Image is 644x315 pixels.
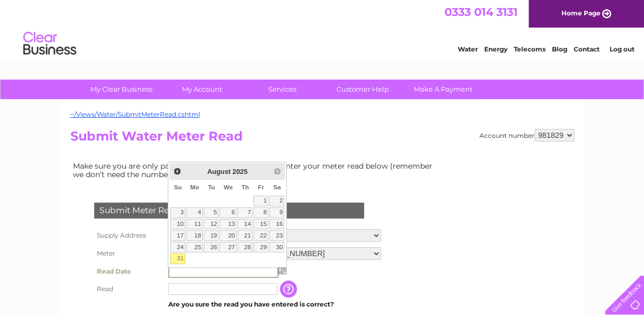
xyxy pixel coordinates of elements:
a: 26 [204,242,219,252]
a: 17 [170,230,185,241]
span: Monday [190,184,199,190]
a: Services [239,80,326,99]
a: 31 [170,253,185,264]
img: ... [278,266,286,274]
a: 4 [186,207,203,218]
a: 5 [204,207,219,218]
a: Log out [609,45,634,53]
span: Wednesday [224,184,233,190]
a: 14 [238,219,252,230]
a: 9 [269,207,284,218]
a: 6 [220,207,237,218]
a: 7 [238,207,252,218]
input: Information [280,281,299,297]
span: 2025 [232,168,247,176]
a: Water [458,45,478,53]
td: Are you sure the read you have entered is correct? [166,297,384,311]
span: Friday [258,184,264,190]
a: 0333 014 3131 [445,5,518,19]
a: 10 [170,219,185,230]
a: Blog [552,45,567,53]
a: My Account [158,80,246,99]
a: Prev [171,165,184,177]
a: Make A Payment [400,80,487,99]
a: 29 [253,242,268,252]
a: ~/Views/Water/SubmitMeterRead.cshtml [70,110,200,118]
a: Energy [484,45,507,53]
th: Read Date [92,262,166,281]
span: Thursday [241,184,249,190]
a: Customer Help [319,80,406,99]
a: 28 [238,242,252,252]
div: Account number [479,129,574,142]
a: 16 [269,219,284,230]
a: 2 [269,196,284,206]
span: August [207,168,231,176]
a: 23 [269,230,284,241]
a: 22 [253,230,268,241]
a: 25 [186,242,203,252]
a: 21 [238,230,252,241]
span: Saturday [273,184,280,190]
a: Contact [574,45,600,53]
div: Submit Meter Read [94,203,364,218]
a: 30 [269,242,284,252]
a: 20 [220,230,237,241]
a: 11 [186,219,203,230]
a: 12 [204,219,219,230]
a: 8 [253,207,268,218]
span: Sunday [174,184,182,190]
th: Supply Address [92,226,166,244]
a: 19 [204,230,219,241]
span: Tuesday [208,184,215,190]
a: 13 [220,219,237,230]
a: 15 [253,219,268,230]
span: Prev [173,167,182,176]
a: Telecoms [514,45,546,53]
a: 24 [170,242,185,252]
th: Meter [92,244,166,262]
a: 1 [253,196,268,206]
td: Make sure you are only paying for what you use. Simply enter your meter read below (remember we d... [70,159,441,181]
a: 27 [220,242,237,252]
a: 3 [170,207,185,218]
div: Clear Business is a trading name of Verastar Limited (registered in [GEOGRAPHIC_DATA] No. 3667643... [72,6,573,51]
th: Read [92,281,166,297]
img: logo.png [23,28,77,60]
a: My Clear Business [78,80,165,99]
a: 18 [186,230,203,241]
h2: Submit Water Meter Read [70,129,574,149]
